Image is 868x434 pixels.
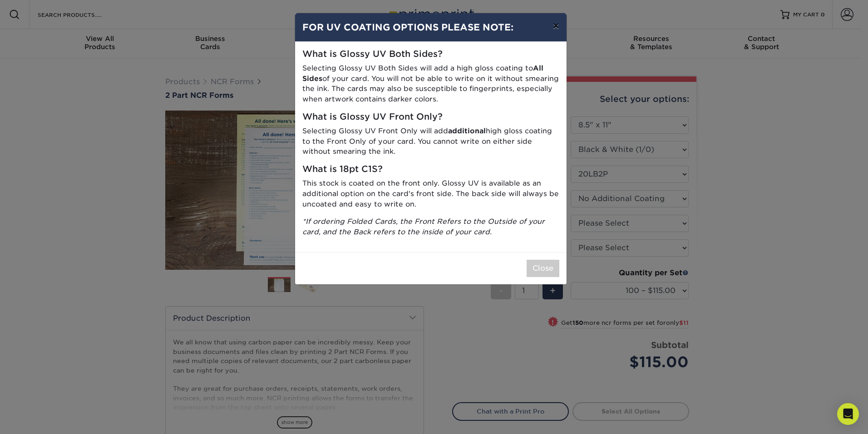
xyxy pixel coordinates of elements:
strong: All Sides [302,64,543,83]
h5: What is 18pt C1S? [302,164,559,175]
button: Close [527,260,559,277]
strong: additional [448,126,486,135]
p: Selecting Glossy UV Both Sides will add a high gloss coating to of your card. You will not be abl... [302,63,559,105]
h5: What is Glossy UV Both Sides? [302,49,559,60]
i: *If ordering Folded Cards, the Front Refers to the Outside of your card, and the Back refers to t... [302,217,545,236]
div: Open Intercom Messenger [837,403,859,425]
button: × [545,13,566,39]
h4: FOR UV COATING OPTIONS PLEASE NOTE: [302,20,559,34]
p: Selecting Glossy UV Front Only will add high gloss coating to the Front Only of your card. You ca... [302,126,559,157]
h5: What is Glossy UV Front Only? [302,112,559,122]
p: This stock is coated on the front only. Glossy UV is available as an additional option on the car... [302,178,559,209]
